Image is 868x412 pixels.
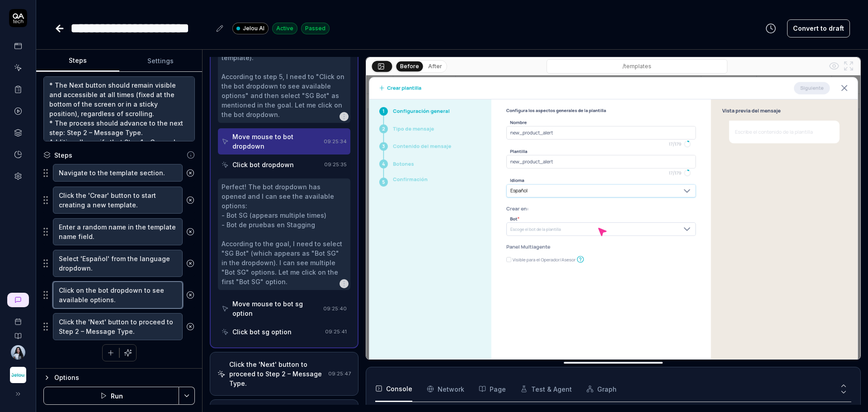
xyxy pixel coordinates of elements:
[43,387,179,405] button: Run
[218,156,350,173] button: Click bot dropdown09:25:35
[183,254,198,272] button: Remove step
[183,164,198,182] button: Remove step
[36,50,119,72] button: Steps
[787,19,850,37] button: Convert to draft
[375,376,412,402] button: Console
[427,376,464,402] button: Network
[183,286,198,304] button: Remove step
[479,376,506,402] button: Page
[520,376,572,402] button: Test & Agent
[183,191,198,209] button: Remove step
[183,223,198,241] button: Remove step
[222,182,347,286] div: Perfect! The bot dropdown has opened and I can see the available options: - Bot SG (appears multi...
[4,311,32,325] a: Book a call with us
[324,161,347,168] time: 09:25:35
[325,328,347,335] time: 09:25:41
[425,61,446,71] button: After
[43,313,195,341] div: Suggestions
[272,23,297,34] div: Active
[232,22,269,34] a: Jelou AI
[301,23,330,34] div: Passed
[4,325,32,340] a: Documentation
[54,372,195,383] div: Options
[366,75,860,384] img: Screenshot
[232,132,320,151] div: Move mouse to bot dropdown
[54,150,72,160] div: Steps
[43,249,195,277] div: Suggestions
[218,323,350,340] button: Click bot sg option09:25:41
[218,295,350,322] button: Move mouse to bot sg option09:25:40
[229,360,325,388] div: Click the 'Next' button to proceed to Step 2 – Message Type.
[841,59,856,73] button: Open in full screen
[243,24,264,33] span: Jelou AI
[232,160,294,169] div: Click bot dropdown
[43,281,195,309] div: Suggestions
[586,376,617,402] button: Graph
[43,218,195,246] div: Suggestions
[119,50,203,72] button: Settings
[324,138,347,145] time: 09:25:34
[4,360,32,385] button: Jelou AI Logo
[43,186,195,214] div: Suggestions
[396,61,423,71] button: Before
[7,293,29,307] a: New conversation
[232,299,320,318] div: Move mouse to bot sg option
[323,305,347,312] time: 09:25:40
[827,59,841,73] button: Show all interative elements
[11,345,25,360] img: d3b8c0a4-b2ec-4016-942c-38cd9e66fe47.jpg
[232,327,292,337] div: Click bot sg option
[43,164,195,183] div: Suggestions
[183,318,198,336] button: Remove step
[218,128,350,154] button: Move mouse to bot dropdown09:25:34
[43,372,195,383] button: Options
[760,19,782,37] button: View version history
[10,367,26,383] img: Jelou AI Logo
[328,370,351,377] time: 09:25:47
